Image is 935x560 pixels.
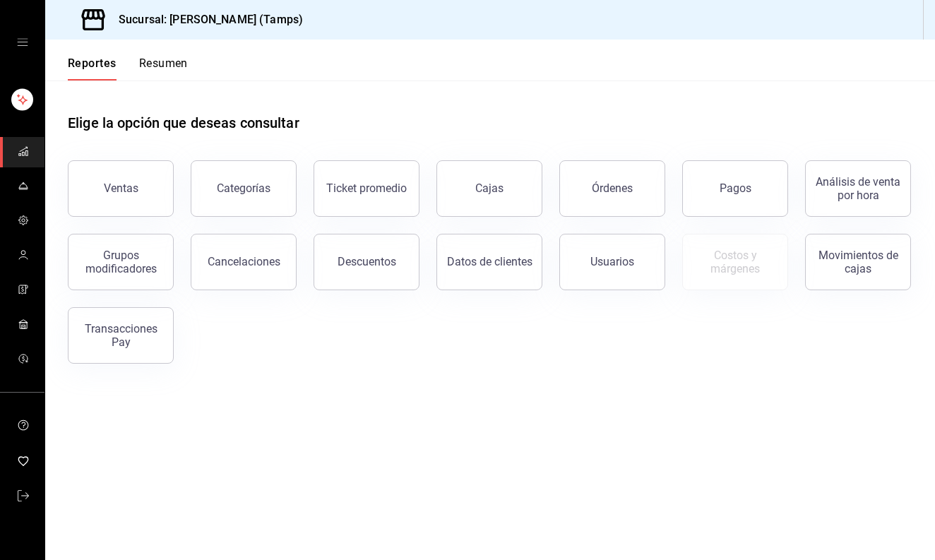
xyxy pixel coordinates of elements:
[191,234,297,290] button: Cancelaciones
[814,175,902,202] div: Análisis de venta por hora
[191,160,297,217] button: Categorías
[559,234,665,290] button: Usuarios
[682,160,788,217] button: Pagos
[682,234,788,290] button: Contrata inventarios para ver este reporte
[139,56,188,81] button: Resumen
[208,255,280,268] div: Cancelaciones
[77,322,165,349] div: Transacciones Pay
[436,234,542,290] button: Datos de clientes
[68,307,174,364] button: Transacciones Pay
[720,181,751,195] div: Pagos
[475,181,504,195] div: Cajas
[314,160,419,217] button: Ticket promedio
[592,181,633,195] div: Órdenes
[68,160,174,217] button: Ventas
[691,249,779,275] div: Costos y márgenes
[805,234,911,290] button: Movimientos de cajas
[314,234,419,290] button: Descuentos
[217,181,270,195] div: Categorías
[107,11,303,28] h3: Sucursal: [PERSON_NAME] (Tamps)
[68,56,188,81] div: navigation tabs
[447,255,532,268] div: Datos de clientes
[338,255,396,268] div: Descuentos
[68,234,174,290] button: Grupos modificadores
[805,160,911,217] button: Análisis de venta por hora
[326,181,407,195] div: Ticket promedio
[68,112,299,133] h1: Elige la opción que deseas consultar
[559,160,665,217] button: Órdenes
[77,249,165,275] div: Grupos modificadores
[68,56,117,81] button: Reportes
[814,249,902,275] div: Movimientos de cajas
[104,181,138,195] div: Ventas
[17,37,28,48] button: open drawer
[590,255,634,268] div: Usuarios
[436,160,542,217] button: Cajas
